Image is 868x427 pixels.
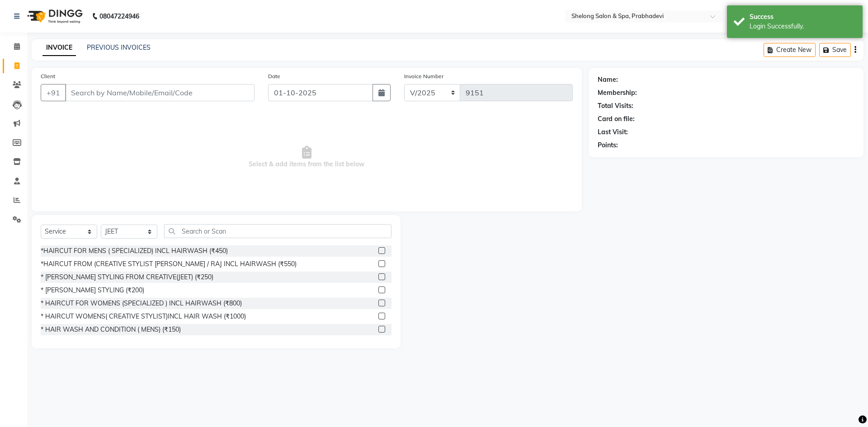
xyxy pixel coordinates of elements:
a: PREVIOUS INVOICES [87,43,151,52]
img: logo [23,4,85,29]
div: * HAIR WASH AND CONDITION ( MENS) (₹150) [41,325,181,334]
div: Total Visits: [598,101,633,111]
div: Name: [598,75,618,84]
label: Invoice Number [404,72,443,80]
div: Success [750,12,856,22]
button: +91 [41,84,66,101]
div: Membership: [598,88,637,98]
div: * [PERSON_NAME] STYLING (₹200) [41,286,144,295]
div: Card on file: [598,114,635,124]
label: Date [268,72,280,80]
div: * [PERSON_NAME] STYLING FROM CREATIVE(JEET) (₹250) [41,272,213,282]
div: *HAIRCUT FROM (CREATIVE STYLIST [PERSON_NAME] / RAJ INCL HAIRWASH (₹550) [41,259,297,269]
div: Last Visit: [598,127,628,137]
div: * HAIRCUT WOMENS( CREATIVE STYLIST)INCL HAIR WASH (₹1000) [41,312,246,321]
span: Select & add items from the list below [41,112,573,202]
div: * HAIRCUT FOR WOMENS (SPECIALIZED ) INCL HAIRWASH (₹800) [41,299,242,308]
a: INVOICE [42,40,76,56]
div: *HAIRCUT FOR MENS ( SPECIALIZED) INCL HAIRWASH (₹450) [41,246,228,256]
input: Search or Scan [164,224,392,238]
button: Save [819,43,851,57]
b: 08047224946 [99,4,139,29]
label: Client [41,72,55,80]
button: Create New [764,43,816,57]
div: Points: [598,141,618,150]
input: Search by Name/Mobile/Email/Code [65,84,255,101]
div: Login Successfully. [750,22,856,31]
